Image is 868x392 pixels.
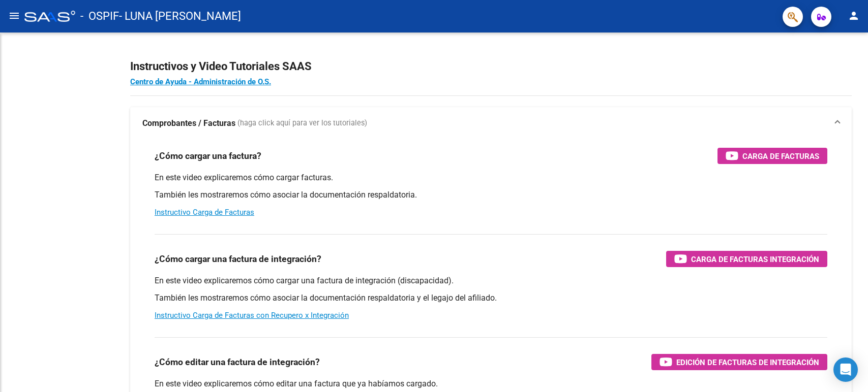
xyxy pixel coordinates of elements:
button: Carga de Facturas [717,148,827,164]
span: Carga de Facturas [742,150,819,162]
p: También les mostraremos cómo asociar la documentación respaldatoria y el legajo del afiliado. [155,292,827,304]
h3: ¿Cómo cargar una factura de integración? [155,252,321,266]
a: Centro de Ayuda - Administración de O.S. [130,77,271,86]
span: Edición de Facturas de integración [676,356,819,369]
p: En este video explicaremos cómo cargar facturas. [155,172,827,183]
span: - LUNA [PERSON_NAME] [119,5,241,27]
p: En este video explicaremos cómo editar una factura que ya habíamos cargado. [155,378,827,389]
h3: ¿Cómo editar una factura de integración? [155,355,320,369]
mat-icon: person [848,10,860,22]
a: Instructivo Carga de Facturas [155,208,254,217]
h2: Instructivos y Video Tutoriales SAAS [130,57,852,76]
span: Carga de Facturas Integración [691,253,819,266]
h3: ¿Cómo cargar una factura? [155,149,261,163]
p: En este video explicaremos cómo cargar una factura de integración (discapacidad). [155,275,827,286]
p: También les mostraremos cómo asociar la documentación respaldatoria. [155,189,827,201]
mat-expansion-panel-header: Comprobantes / Facturas (haga click aquí para ver los tutoriales) [130,107,852,140]
div: Open Intercom Messenger [833,357,858,382]
span: (haga click aquí para ver los tutoriales) [237,118,367,129]
button: Carga de Facturas Integración [666,251,827,267]
mat-icon: menu [8,10,20,22]
span: - OSPIF [80,5,119,27]
a: Instructivo Carga de Facturas con Recupero x Integración [155,311,349,320]
button: Edición de Facturas de integración [651,354,827,370]
strong: Comprobantes / Facturas [142,118,235,129]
